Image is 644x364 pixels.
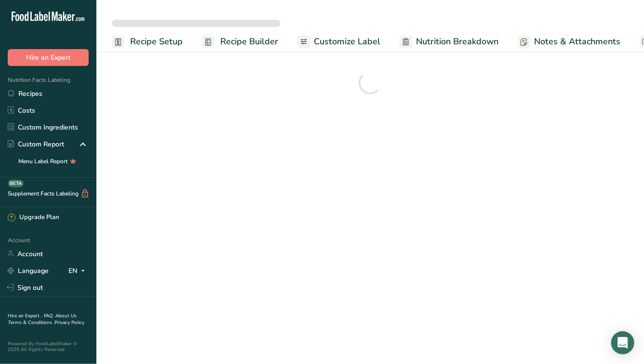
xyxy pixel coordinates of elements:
a: Recipe Setup [112,31,183,52]
div: Custom Report [8,139,64,149]
div: BETA [8,180,24,187]
span: Recipe Setup [130,35,183,48]
a: Customize Label [297,31,380,52]
span: Nutrition Breakdown [416,35,498,48]
a: Hire an Expert . [8,312,42,319]
button: Hire an Expert [8,49,89,66]
div: Open Intercom Messenger [611,331,634,354]
span: Notes & Attachments [534,35,620,48]
a: Notes & Attachments [518,31,620,52]
div: EN [68,265,89,276]
a: Privacy Policy [54,319,84,326]
a: Language [8,262,49,279]
span: Recipe Builder [220,35,278,48]
span: Customize Label [314,35,380,48]
a: Terms & Conditions . [8,319,54,326]
a: About Us . [8,312,77,326]
a: FAQ . [44,312,55,319]
a: Nutrition Breakdown [400,31,498,52]
a: Recipe Builder [202,31,278,52]
div: Powered By FoodLabelMaker © 2025 All Rights Reserved [8,341,89,352]
div: Upgrade Plan [8,213,59,222]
